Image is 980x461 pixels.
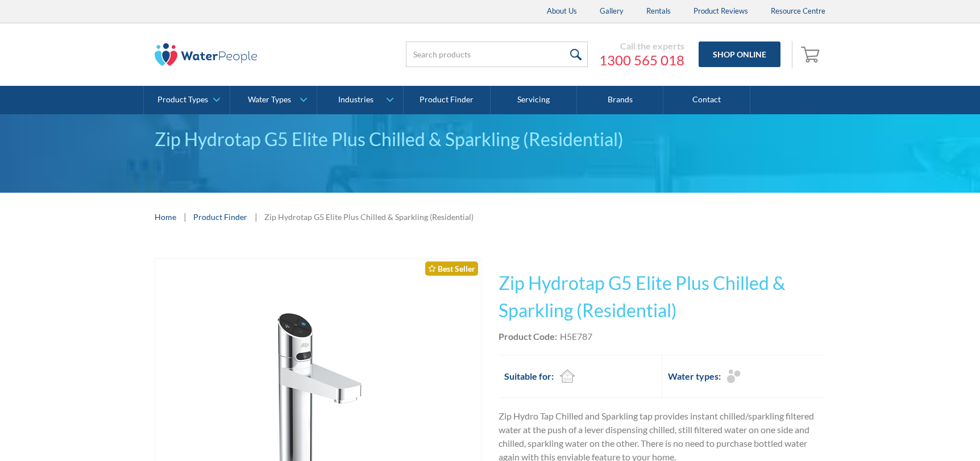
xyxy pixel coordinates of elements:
[230,86,316,114] a: Water Types
[155,43,257,66] img: The Water People
[801,45,823,63] img: shopping cart
[248,95,291,105] div: Water Types
[182,210,188,223] div: |
[577,86,663,114] a: Brands
[253,210,259,223] div: |
[406,41,588,67] input: Search products
[264,211,474,223] div: Zip Hydrotap G5 Elite Plus Chilled & Sparkling (Residential)
[155,126,825,153] div: Zip Hydrotap G5 Elite Plus Chilled & Sparkling (Residential)
[599,52,684,69] a: 1300 565 018
[599,40,684,52] div: Call the experts
[699,41,780,67] a: Shop Online
[560,330,592,343] div: H5E787
[157,95,208,105] div: Product Types
[317,86,403,114] a: Industries
[499,269,825,324] h1: Zip Hydrotap G5 Elite Plus Chilled & Sparkling (Residential)
[668,369,721,383] h2: Water types:
[425,261,478,276] div: Best Seller
[193,211,247,223] a: Product Finder
[798,41,825,68] a: Open empty cart
[404,86,490,114] a: Product Finder
[155,211,176,223] a: Home
[144,86,230,114] a: Product Types
[338,95,373,105] div: Industries
[504,369,554,383] h2: Suitable for:
[663,86,750,114] a: Contact
[499,331,557,342] strong: Product Code:
[491,86,577,114] a: Servicing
